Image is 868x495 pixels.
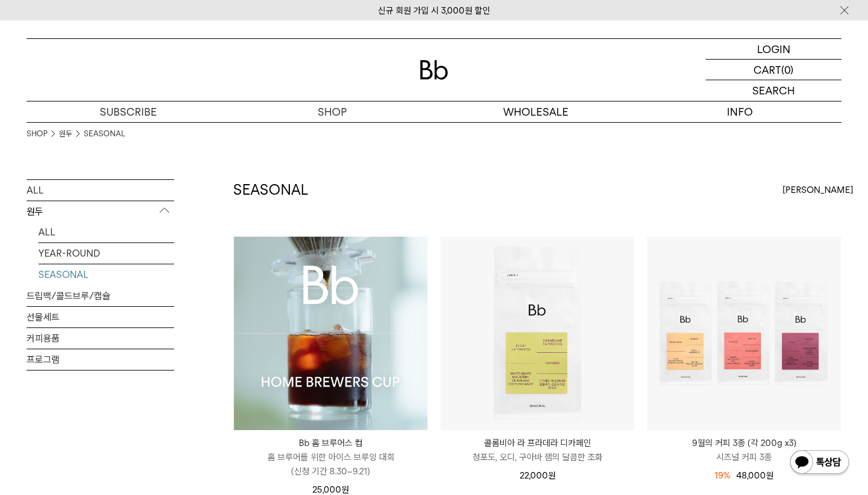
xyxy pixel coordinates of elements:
a: SEASONAL [38,264,174,285]
p: 청포도, 오디, 구아바 잼의 달콤한 조화 [440,450,634,464]
p: 시즈널 커피 3종 [647,450,841,464]
a: 프로그램 [27,349,174,370]
span: 원 [341,484,349,495]
a: ALL [38,222,174,242]
a: 선물세트 [27,307,174,327]
a: SHOP [230,101,434,122]
span: 22,000 [520,470,556,481]
p: CART [753,60,781,80]
a: ALL [27,180,174,201]
a: YEAR-ROUND [38,243,174,264]
a: 드립백/콜드브루/캡슐 [27,286,174,306]
p: 원두 [27,201,174,222]
a: 커피용품 [27,328,174,349]
p: 콜롬비아 라 프라데라 디카페인 [440,436,634,450]
p: INFO [638,101,841,122]
span: 25,000 [312,484,349,495]
a: 9월의 커피 3종 (각 200g x3) 시즈널 커피 3종 [647,436,841,464]
a: Bb 홈 브루어스 컵 홈 브루어를 위한 아이스 브루잉 대회(신청 기간 8.30~9.21) [234,436,428,478]
a: CART (0) [706,60,841,80]
p: LOGIN [757,39,791,59]
a: SEASONAL [84,128,125,140]
img: Bb 홈 브루어스 컵 [234,237,428,430]
h2: SEASONAL [233,180,308,200]
a: LOGIN [706,39,841,60]
p: 홈 브루어를 위한 아이스 브루잉 대회 (신청 기간 8.30~9.21) [234,450,428,478]
p: SEARCH [752,80,795,101]
a: 원두 [59,128,72,140]
span: [PERSON_NAME] [782,183,853,197]
a: SUBSCRIBE [27,101,230,122]
p: 9월의 커피 3종 (각 200g x3) [647,436,841,450]
a: SHOP [27,128,47,140]
p: Bb 홈 브루어스 컵 [234,436,428,450]
img: 로고 [420,60,448,80]
div: 19% [714,468,730,483]
img: 콜롬비아 라 프라데라 디카페인 [440,237,634,430]
span: 48,000 [736,470,774,481]
img: 카카오톡 채널 1:1 채팅 버튼 [789,449,850,477]
span: 원 [548,470,556,481]
p: WHOLESALE [434,101,638,122]
a: 콜롬비아 라 프라데라 디카페인 청포도, 오디, 구아바 잼의 달콤한 조화 [440,436,634,464]
span: 원 [766,470,774,481]
p: (0) [781,60,794,80]
a: 신규 회원 가입 시 3,000원 할인 [378,5,490,16]
img: 9월의 커피 3종 (각 200g x3) [647,237,841,430]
